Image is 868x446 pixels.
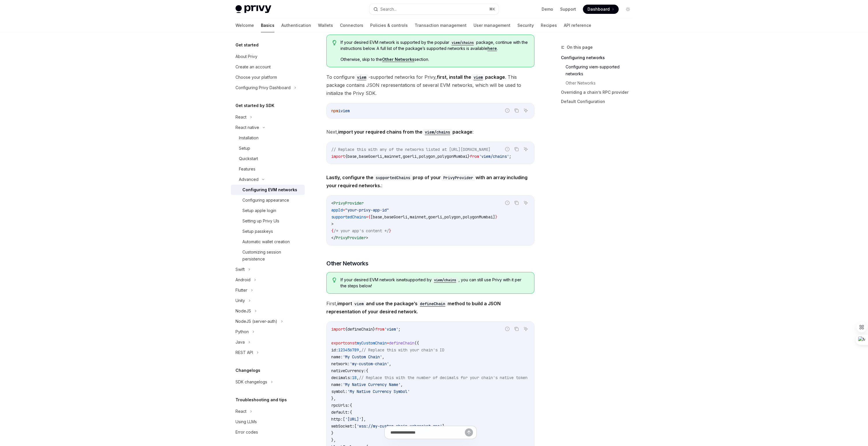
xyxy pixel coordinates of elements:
[341,277,528,289] span: If your desired EVM network is supported by , you can still use Privy with it per the steps below!
[231,427,305,437] a: Error codes
[373,175,413,181] code: supportedChains
[361,417,366,422] span: ],
[235,102,274,109] h5: Get started by SDK
[471,74,485,80] a: viem
[231,264,305,275] button: Swift
[357,154,359,159] span: ,
[231,417,305,427] a: Using LLMs
[401,154,403,159] span: ,
[336,235,366,240] span: PrivyProvider
[235,84,291,91] div: Configuring Privy Dashboard
[442,423,444,429] span: ]
[493,214,495,220] span: ]
[331,108,338,113] span: npm
[235,276,250,283] div: Android
[331,221,334,226] span: >
[403,154,417,159] span: goerli
[366,214,368,220] span: =
[231,195,305,205] a: Configuring appearance
[387,340,389,346] span: =
[338,108,341,113] span: i
[235,308,251,314] div: NodeJS
[331,368,366,373] span: nativeCurrency:
[326,128,534,136] span: Next, :
[463,214,493,220] span: polygonMumbai
[441,175,476,181] code: PrivyProvider
[239,134,259,141] div: Installation
[340,18,363,32] a: Connectors
[470,154,479,159] span: from
[359,375,527,380] span: // Replace this with the number of decimals for your chain's native token
[561,78,637,88] a: Other Networks
[449,40,476,45] a: viem/chains
[235,63,271,70] div: Create an account
[432,277,459,282] a: viem/chains
[331,396,336,401] span: },
[368,214,371,220] span: {
[341,40,528,51] span: If your desired EVM network is supported by the popular package, continue with the instructions b...
[465,428,473,436] button: Send message
[435,154,437,159] span: ,
[231,133,305,143] a: Installation
[355,74,368,80] a: viem
[235,429,258,436] div: Error codes
[352,301,366,307] code: viem
[332,278,336,283] svg: Tip
[347,327,373,332] span: defineChain
[231,275,305,285] button: Android
[231,153,305,164] a: Quickstart
[235,266,245,273] div: Swift
[541,18,557,32] a: Recipes
[345,340,357,346] span: const
[369,4,499,14] button: Search...⌘K
[564,18,591,32] a: API reference
[235,5,271,13] img: light logo
[407,214,410,220] span: ,
[389,340,414,346] span: defineChain
[399,277,406,282] strong: not
[231,205,305,216] a: Setup apple login
[331,327,345,332] span: import
[235,124,259,131] div: React native
[331,154,345,159] span: import
[231,337,305,347] button: Java
[235,53,257,60] div: About Privy
[583,5,619,14] a: Dashboard
[479,154,509,159] span: 'viem/chains'
[561,88,637,97] a: Overriding a chain’s RPC provider
[239,145,250,152] div: Setup
[231,327,305,337] button: Python
[561,97,637,106] a: Default Configuration
[239,176,259,183] div: Advanced
[331,147,491,152] span: // Replace this with any of the networks listed at [URL][DOMAIN_NAME]
[382,154,384,159] span: ,
[352,375,357,380] span: 18
[561,62,637,78] a: Configuring viem-supported networks
[235,418,257,425] div: Using LLMs
[231,295,305,306] button: Unity
[382,57,414,62] a: Other Networks
[326,301,501,314] strong: import and use the package’s method to build a JSON representation of your desired network.
[242,249,301,263] div: Customizing session persistence
[331,340,345,346] span: export
[495,214,497,220] span: }
[235,328,249,335] div: Python
[428,214,442,220] span: goerli
[235,339,245,346] div: Java
[343,382,401,387] span: 'My Native Currency Name'
[231,285,305,295] button: Flutter
[231,316,305,327] button: NodeJS (server-auth)
[398,327,401,332] span: ;
[371,214,373,220] span: [
[389,228,391,233] span: }
[343,207,345,213] span: =
[504,325,511,333] button: Report incorrect code
[410,214,426,220] span: mainnet
[437,154,467,159] span: polygonMumbai
[235,349,253,356] div: REST API
[361,347,444,353] span: // Replace this with your chain's ID
[509,154,511,159] span: ;
[370,18,408,32] a: Policies & controls
[354,423,357,429] span: [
